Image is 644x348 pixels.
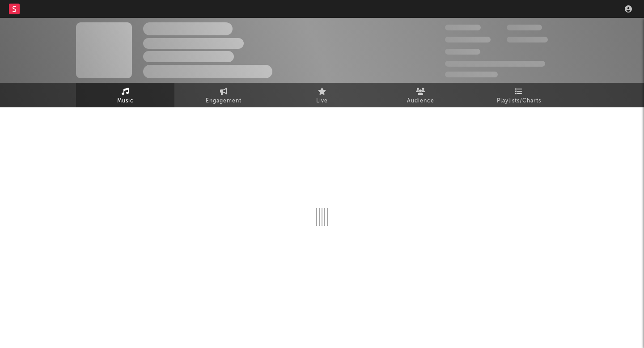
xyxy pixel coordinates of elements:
span: 100,000 [507,25,542,30]
span: Live [316,96,328,106]
span: 1,000,000 [507,37,548,42]
span: Engagement [206,96,241,106]
span: 100,000 [445,49,480,55]
span: Audience [407,96,434,106]
a: Playlists/Charts [470,83,568,107]
a: Audience [371,83,470,107]
a: Engagement [174,83,273,107]
a: Live [273,83,371,107]
span: 50,000,000 Monthly Listeners [445,61,545,67]
span: Jump Score: 85.0 [445,72,498,77]
span: Music [117,96,134,106]
a: Music [76,83,174,107]
span: 50,000,000 [445,37,491,42]
span: Playlists/Charts [497,96,541,106]
span: 300,000 [445,25,481,30]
